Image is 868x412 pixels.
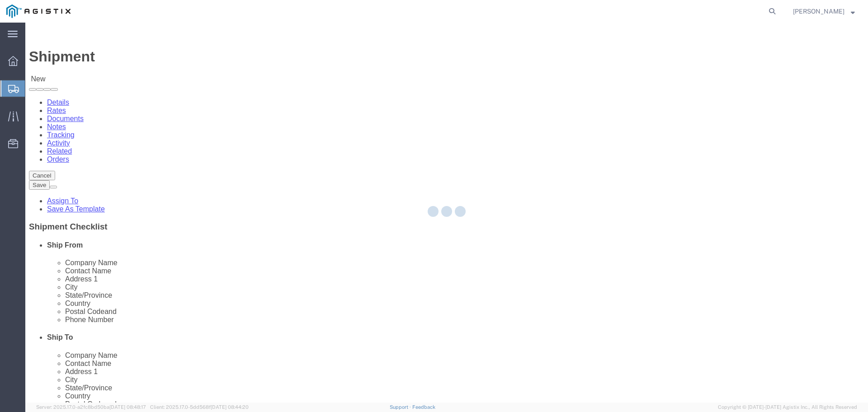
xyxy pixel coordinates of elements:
[390,404,412,410] a: Support
[412,404,435,410] a: Feedback
[793,6,855,17] button: [PERSON_NAME]
[109,404,146,410] span: [DATE] 08:48:17
[36,404,146,410] span: Server: 2025.17.0-a2fc8bd50ba
[718,403,857,411] span: Copyright © [DATE]-[DATE] Agistix Inc., All Rights Reserved
[6,5,71,18] img: logo
[793,6,844,16] span: Ernest Ching
[211,404,249,410] span: [DATE] 08:44:20
[150,404,249,410] span: Client: 2025.17.0-5dd568f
